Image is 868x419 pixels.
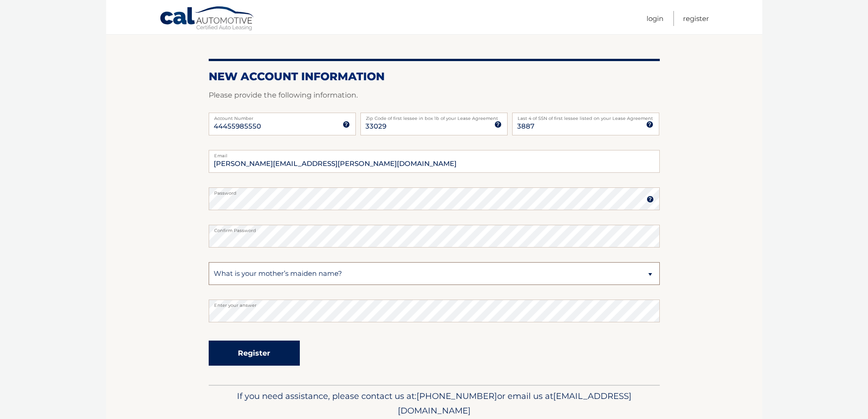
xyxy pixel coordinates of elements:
[647,196,654,203] img: tooltip.svg
[209,113,356,135] input: Account Number
[209,341,300,366] button: Register
[512,113,659,135] input: SSN or EIN (last 4 digits only)
[209,113,356,120] label: Account Number
[494,121,502,128] img: tooltip.svg
[209,187,660,195] label: Password
[512,113,659,120] label: Last 4 of SSN of first lessee listed on your Lease Agreement
[343,121,350,128] img: tooltip.svg
[416,391,497,401] span: [PHONE_NUMBER]
[209,89,660,102] p: Please provide the following information.
[209,150,660,173] input: Email
[209,300,660,307] label: Enter your answer
[360,113,508,120] label: Zip Code of first lessee in box 1b of your Lease Agreement
[647,11,663,26] a: Login
[159,6,255,32] a: Cal Automotive
[209,150,660,157] label: Email
[398,391,632,416] span: [EMAIL_ADDRESS][DOMAIN_NAME]
[209,225,660,232] label: Confirm Password
[646,121,653,128] img: tooltip.svg
[215,389,654,418] p: If you need assistance, please contact us at: or email us at
[683,11,709,26] a: Register
[360,113,508,135] input: Zip Code
[209,70,660,83] h2: New Account Information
